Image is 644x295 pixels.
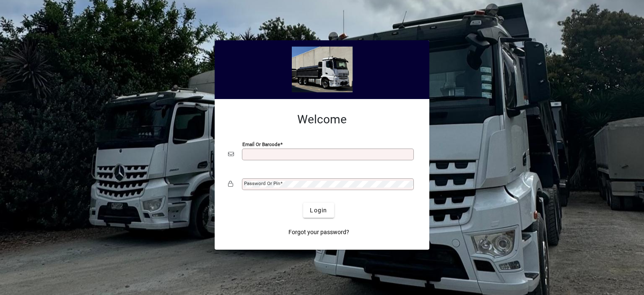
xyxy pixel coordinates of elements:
mat-label: Password or Pin [244,180,280,186]
mat-label: Email or Barcode [242,141,280,147]
span: Login [310,206,327,215]
button: Login [303,203,334,218]
span: Forgot your password? [288,228,349,237]
h2: Welcome [228,112,416,127]
a: Forgot your password? [285,225,353,240]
